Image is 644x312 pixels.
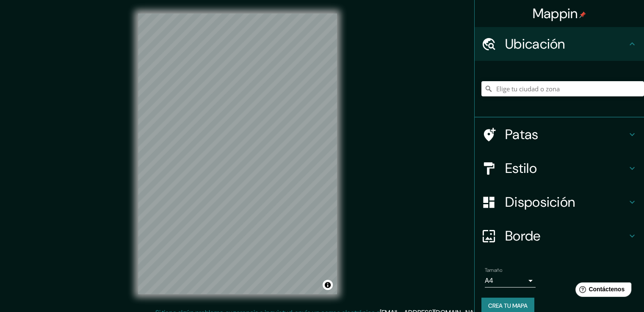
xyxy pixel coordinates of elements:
iframe: Lanzador de widgets de ayuda [569,279,635,303]
font: Tamaño [485,267,502,274]
font: Borde [505,227,541,245]
canvas: Mapa [138,14,337,294]
font: Crea tu mapa [488,302,528,309]
font: Estilo [505,159,537,177]
div: Estilo [475,151,644,185]
input: Elige tu ciudad o zona [481,81,644,96]
font: Mappin [533,5,578,22]
div: Patas [475,118,644,151]
font: A4 [485,276,493,285]
img: pin-icon.png [579,11,586,18]
font: Patas [505,126,539,143]
div: Borde [475,219,644,253]
button: Activar o desactivar atribución [323,280,333,290]
div: Disposición [475,185,644,219]
font: Ubicación [505,35,565,53]
div: Ubicación [475,27,644,61]
font: Disposición [505,193,575,211]
div: A4 [485,274,536,287]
